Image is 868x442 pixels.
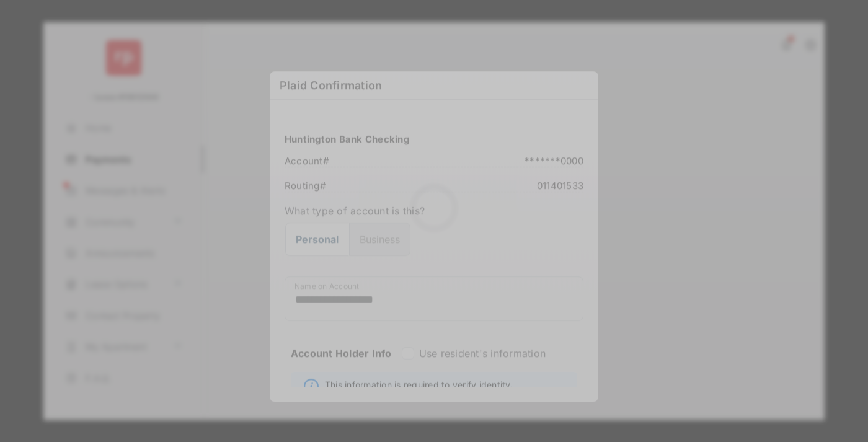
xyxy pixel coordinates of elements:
button: Personal [285,223,349,256]
span: Account # [285,155,333,164]
span: 011401533 [533,180,583,189]
label: What type of account is this? [285,205,583,217]
h6: Plaid Confirmation [270,71,598,100]
span: This information is required to verify identity. [325,379,513,394]
span: Routing # [285,180,330,189]
button: Business [349,223,410,256]
h3: Huntington Bank Checking [285,133,583,145]
label: Use resident's information [419,347,546,360]
strong: Account Holder Info [291,347,392,382]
